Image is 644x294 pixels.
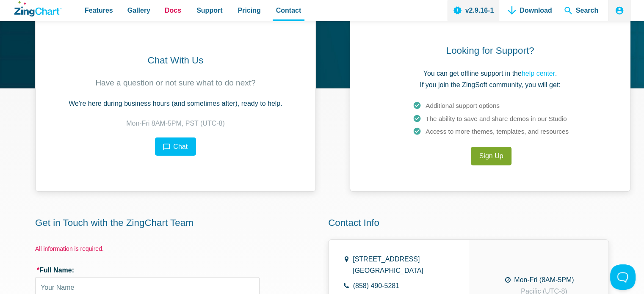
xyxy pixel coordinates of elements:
p: Mon-Fri 8AM-5PM, PST (UTC-8) [126,118,225,129]
h2: Get in Touch with the ZingChart Team [35,217,316,229]
iframe: Toggle Customer Support [610,264,636,290]
a: (858) 490-5281 [353,282,399,289]
h2: Looking for Support? [446,44,534,57]
span: Access to more themes, templates, and resources [426,128,569,135]
span: Additional support options [426,102,500,109]
p: We're here during business hours (and sometimes after), ready to help. [69,98,282,109]
a: help center [522,70,555,77]
span: The ability to save and share demos in our Studio [426,115,567,122]
span: Features [85,5,113,16]
span: Mon-Fri (8AM-5PM) [514,276,574,283]
span: Support [196,5,222,16]
p: Have a question or not sure what to do next? [95,77,255,89]
a: Sign Up [471,147,512,165]
span: Gallery [127,5,150,16]
p: All information is required. [35,245,260,253]
h2: Contact Info [328,217,630,229]
label: Full Name: [35,266,260,274]
span: Docs [165,5,181,16]
h2: Chat With Us [147,54,203,66]
span: Sign Up [479,150,503,162]
p: You can get offline support in the . If you join the ZingSoft community, you will get: [420,68,560,91]
address: [STREET_ADDRESS] [GEOGRAPHIC_DATA] [353,253,423,276]
span: Pricing [238,5,260,16]
span: Chat [173,143,188,150]
a: ZingChart Logo. Click to return to the homepage [14,1,62,16]
span: Contact [276,5,301,16]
